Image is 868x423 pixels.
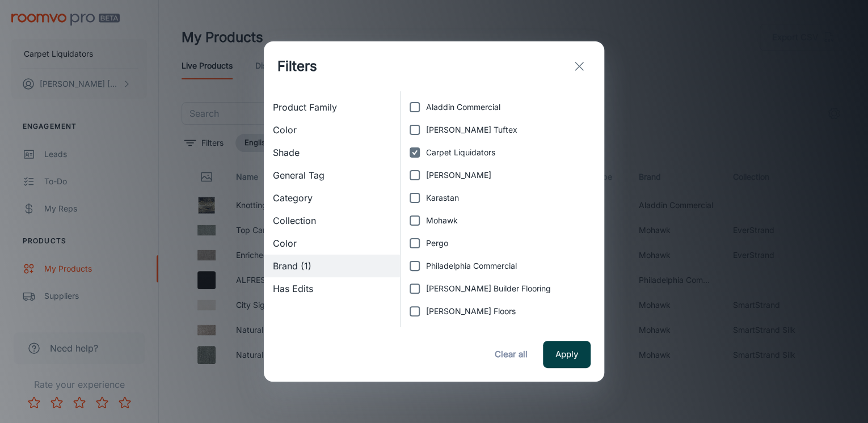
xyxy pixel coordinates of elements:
div: Brand (1) [264,255,400,277]
span: Color [273,123,391,137]
span: Pergo [426,237,448,249]
span: Mohawk [426,214,458,227]
span: Category [273,191,391,205]
span: Brand (1) [273,259,391,273]
div: Collection [264,209,400,232]
button: Clear all [488,341,534,368]
span: Product Family [273,100,391,114]
div: Color [264,232,400,255]
span: [PERSON_NAME] Tuftex [426,124,517,136]
button: exit [568,55,591,78]
span: Karastan [426,192,459,204]
button: Apply [543,341,591,368]
span: Has Edits [273,282,391,295]
span: [PERSON_NAME] Builder Flooring [426,282,551,295]
span: Philadelphia Commercial [426,260,517,272]
span: Color [273,236,391,250]
span: General Tag [273,168,391,182]
div: Has Edits [264,277,400,300]
span: Aladdin Commercial [426,101,500,113]
div: Category [264,187,400,209]
div: Shade [264,141,400,164]
span: [PERSON_NAME] [426,169,491,181]
h1: Filters [277,56,317,77]
div: General Tag [264,164,400,187]
span: Collection [273,214,391,227]
span: Shade [273,146,391,159]
div: Color [264,119,400,141]
div: Product Family [264,96,400,119]
span: [PERSON_NAME] Floors [426,305,516,318]
span: Carpet Liquidators [426,146,495,159]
